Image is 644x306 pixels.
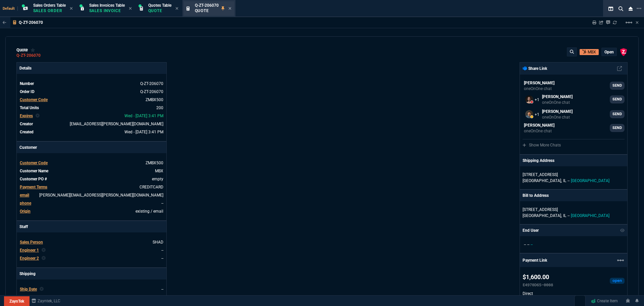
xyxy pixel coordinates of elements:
[228,6,231,11] nx-icon: Close Tab
[20,193,29,198] span: email
[129,6,132,11] nx-icon: Close Tab
[20,97,48,102] span: Customer Code
[70,122,163,126] span: seti.shadab@fornida.com
[156,105,163,110] span: 200
[36,113,40,119] nx-icon: Clear selected rep
[20,177,47,181] span: Customer PO #
[19,255,164,262] tr: undefined
[151,295,163,300] a: FEDEX
[89,3,125,8] span: Sales Invoices Table
[30,298,62,304] a: msbcCompanyName
[523,272,553,282] p: $1,600.00
[571,213,609,218] span: [GEOGRAPHIC_DATA]
[175,6,178,11] nx-icon: Close Tab
[620,227,625,233] nx-icon: Show/Hide End User to Customer
[19,168,164,174] tr: undefined
[161,287,163,292] span: --
[19,96,164,103] tr: undefined
[19,160,164,166] tr: undefined
[195,3,219,8] span: Q-ZT-206070
[523,122,625,134] a: seti.shadab@fornida.com,sarah.costa@fornida.com
[39,193,163,198] a: [PERSON_NAME][EMAIL_ADDRESS][PERSON_NAME][DOMAIN_NAME]
[524,80,554,86] p: [PERSON_NAME]
[195,8,219,13] p: Quote
[19,113,164,119] tr: undefined
[19,176,164,182] tr: undefined
[20,81,34,86] span: Number
[148,8,171,13] p: Quote
[19,184,164,190] tr: undefined
[40,286,44,292] nx-icon: Clear selected rep
[625,18,633,27] mat-icon: Example home icon
[523,213,562,218] span: [GEOGRAPHIC_DATA],
[19,294,164,301] tr: undefined
[20,105,39,110] span: Total Units
[527,242,529,247] span: --
[140,185,163,189] a: CREDITCARD
[523,207,625,213] p: [STREET_ADDRESS]
[523,227,539,233] p: End User
[542,108,573,115] p: [PERSON_NAME]
[568,178,570,183] span: --
[16,47,35,53] div: quote
[20,287,37,292] span: Ship Date
[124,130,163,134] span: 2025-08-13T15:41:30.369Z
[524,128,554,134] p: oneOnOne chat
[161,201,163,206] a: --
[19,80,164,87] tr: See Marketplace Order
[542,115,573,120] p: oneOnOne chat
[152,177,163,181] a: empty
[523,143,561,147] a: Show More Chats
[523,192,549,199] p: Bill to Address
[20,169,48,173] span: Customer Name
[19,192,164,199] tr: kyle.wiemann@mbx.com
[20,114,33,118] span: Expires
[17,142,166,153] p: Customer
[563,178,566,183] span: IL
[33,8,66,13] p: Sales Order
[146,97,163,102] a: ZMBX500
[523,65,547,72] p: Share Link
[616,256,625,264] mat-icon: Example home icon
[610,95,625,103] a: SEND
[610,124,625,132] a: SEND
[610,82,625,90] a: SEND
[17,62,166,74] p: Details
[89,8,123,13] p: Sales Invoice
[70,6,73,11] nx-icon: Close Tab
[523,291,625,297] p: Direct
[140,89,163,94] a: See Marketplace Order
[523,257,547,263] p: Payment Link
[637,5,641,12] nx-icon: Open New Tab
[16,55,41,56] a: Q-ZT-206070
[161,248,163,253] a: --
[148,3,171,8] span: Quotes Table
[20,248,39,253] span: Engineer 1
[19,121,164,127] tr: undefined
[20,209,31,214] a: Origin
[563,213,566,218] span: IL
[588,49,596,55] p: MBX
[146,161,163,165] span: ZMBX500
[140,81,163,86] span: See Marketplace Order
[19,247,164,254] tr: undefined
[568,213,570,218] span: --
[20,89,35,94] span: Order ID
[17,268,166,279] p: Shipping
[616,5,626,13] nx-icon: Search
[19,20,43,25] p: Q-ZT-206070
[20,130,34,134] span: Created
[155,169,163,173] a: MBX
[523,172,625,178] p: [STREET_ADDRESS]
[636,20,639,25] a: Hide Workbench
[523,80,625,91] a: seti.shadab@fornida.com,alicia.bostic@fornida.com
[626,5,635,13] nx-icon: Close Workbench
[3,6,18,11] span: Default
[20,201,31,206] span: phone
[19,208,164,215] tr: undefined
[20,161,48,165] span: Customer Code
[161,256,163,261] a: --
[524,242,526,247] span: --
[524,86,554,91] p: oneOnOne chat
